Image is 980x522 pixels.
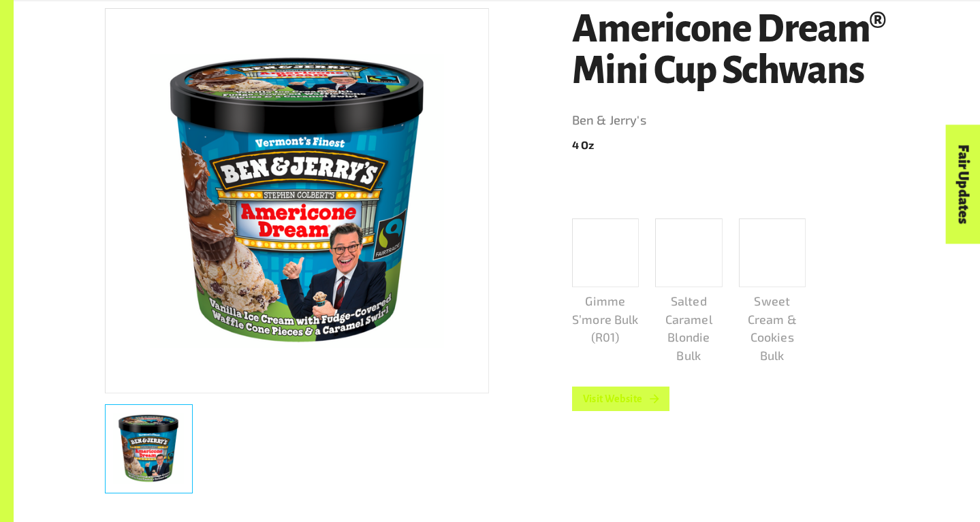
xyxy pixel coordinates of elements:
a: Visit Website [572,387,670,411]
a: Gimme S’more Bulk (R01) [572,218,639,346]
a: Ben & Jerry's [572,110,889,131]
p: Salted Caramel Blondie Bulk [655,292,723,365]
p: Gimme S’more Bulk (R01) [572,292,639,346]
a: Salted Caramel Blondie Bulk [655,218,723,364]
a: Sweet Cream & Cookies Bulk [739,218,806,364]
p: 4 Oz [572,137,889,153]
p: Sweet Cream & Cookies Bulk [739,292,806,365]
h1: Americone Dream® Mini Cup Schwans [572,8,889,92]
